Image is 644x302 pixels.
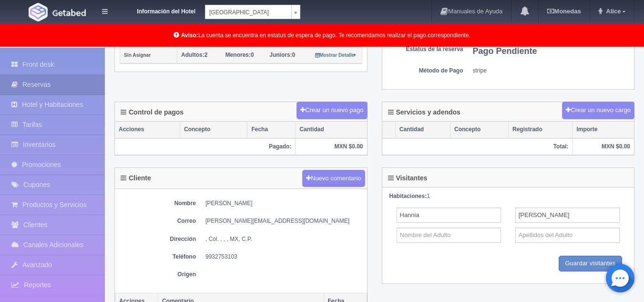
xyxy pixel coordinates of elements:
[181,32,198,39] b: Aviso:
[387,45,463,53] dt: Estatus de la reserva
[115,122,180,138] th: Acciones
[120,199,196,208] dt: Nombre
[315,52,357,58] small: Mostrar Detalle
[180,122,247,138] th: Concepto
[450,122,509,138] th: Concepto
[120,253,196,261] dt: Teléfono
[547,8,581,15] b: Monedas
[121,175,151,182] h4: Cliente
[296,122,367,138] th: Cantidad
[389,192,627,200] div: 1
[572,138,634,155] th: MXN $0.00
[389,193,427,199] strong: Habitaciones:
[515,208,620,223] input: Apellidos del Adulto
[205,217,362,225] dd: [PERSON_NAME][EMAIL_ADDRESS][DOMAIN_NAME]
[302,170,365,187] button: Nuevo comentario
[205,253,362,261] dd: 9932753103
[559,256,623,271] input: Guardar visitantes
[296,138,367,155] th: MXN $0.00
[115,138,296,155] th: Pagado:
[225,52,254,58] span: 0
[562,102,634,119] button: Crear un nuevo cargo
[120,271,196,279] dt: Origen
[382,138,572,155] th: Total:
[397,228,501,243] input: Nombre del Adulto
[387,67,463,75] dt: Método de Pago
[395,122,450,138] th: Cantidad
[388,175,428,182] h4: Visitantes
[119,5,195,16] dt: Información del Hotel
[515,228,620,243] input: Apellidos del Adulto
[315,52,357,58] a: Mostrar Detalle
[269,52,292,58] strong: Juniors:
[205,199,362,208] dd: [PERSON_NAME]
[205,5,300,19] a: [GEOGRAPHIC_DATA]
[121,109,184,116] h4: Control de pagos
[397,208,501,223] input: Nombre del Adulto
[52,9,86,16] img: Getabed
[473,46,537,56] b: Pago Pendiente
[205,235,362,243] dd: , Col. , , , MX, C.P.
[225,52,251,58] strong: Menores:
[296,102,367,119] button: Crear un nuevo pago
[181,52,207,58] span: 2
[120,217,196,225] dt: Correo
[120,235,196,243] dt: Dirección
[473,67,630,75] dd: stripe
[603,8,621,15] span: Alice
[209,5,287,20] span: [GEOGRAPHIC_DATA]
[181,52,204,58] strong: Adultos:
[247,122,296,138] th: Fecha
[29,3,48,21] img: Getabed
[509,122,572,138] th: Registrado
[388,109,460,116] h4: Servicios y adendos
[269,52,295,58] span: 0
[124,52,151,58] small: Sin Asignar
[572,122,634,138] th: Importe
